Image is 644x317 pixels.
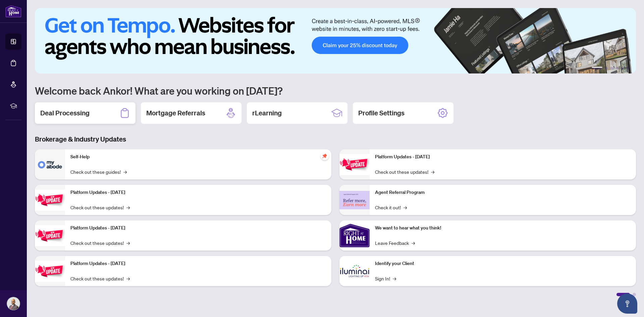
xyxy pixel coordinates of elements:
[5,5,21,17] img: logo
[621,67,624,69] button: 5
[35,84,636,97] h1: Welcome back Ankor! What are you working on [DATE]?
[70,224,326,232] p: Platform Updates - [DATE]
[70,153,326,161] p: Self-Help
[404,204,407,211] span: →
[605,67,608,69] button: 2
[70,168,127,175] a: Check out these guides!→
[627,67,629,69] button: 6
[35,135,636,144] h3: Brokerage & Industry Updates
[70,275,130,282] a: Check out these updates!→
[70,260,326,267] p: Platform Updates - [DATE]
[393,275,396,282] span: →
[40,108,90,118] h2: Deal Processing
[339,154,370,175] img: Platform Updates - June 23, 2025
[375,189,631,196] p: Agent Referral Program
[321,152,329,160] span: pushpin
[70,189,326,196] p: Platform Updates - [DATE]
[375,204,407,211] a: Check it out!→
[339,220,370,251] img: We want to hear what you think!
[616,67,619,69] button: 4
[123,168,127,175] span: →
[339,256,370,286] img: Identify your Client
[70,239,130,247] a: Check out these updates!→
[35,190,65,211] img: Platform Updates - September 16, 2025
[375,153,631,161] p: Platform Updates - [DATE]
[592,67,602,69] button: 1
[7,297,20,310] img: Profile Icon
[375,224,631,232] p: We want to hear what you think!
[610,67,613,69] button: 3
[375,239,415,247] a: Leave Feedback→
[35,149,65,179] img: Self-Help
[375,275,396,282] a: Sign In!→
[35,8,636,73] img: Slide 0
[375,260,631,267] p: Identify your Client
[126,204,130,211] span: →
[252,108,282,118] h2: rLearning
[617,294,637,314] button: Open asap
[358,108,405,118] h2: Profile Settings
[35,225,65,246] img: Platform Updates - July 21, 2025
[70,204,130,211] a: Check out these updates!→
[339,191,370,209] img: Agent Referral Program
[412,239,415,247] span: →
[375,168,434,175] a: Check out these updates!→
[35,261,65,282] img: Platform Updates - July 8, 2025
[126,275,130,282] span: →
[146,108,205,118] h2: Mortgage Referrals
[126,239,130,247] span: →
[431,168,434,175] span: →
